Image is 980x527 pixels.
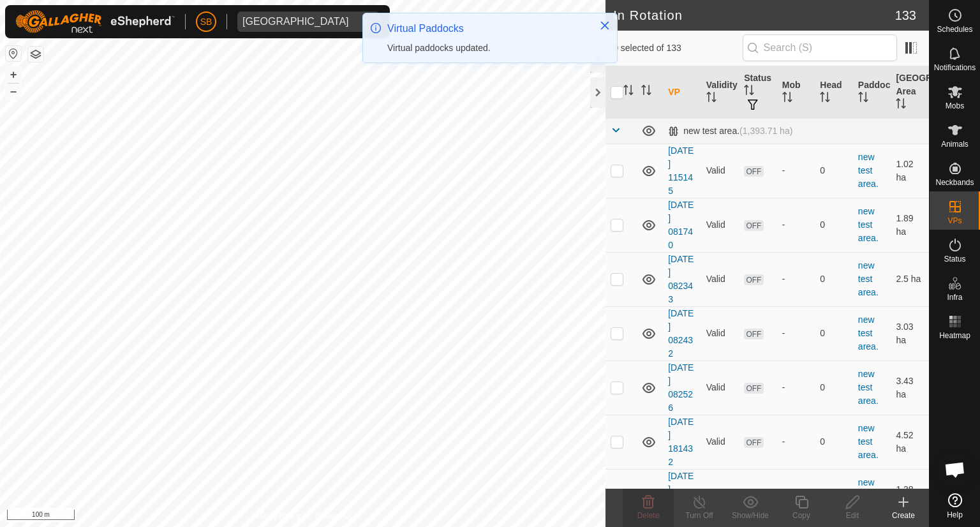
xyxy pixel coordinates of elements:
[744,274,763,285] span: OFF
[674,510,725,521] div: Turn Off
[858,94,868,104] p-sorticon: Activate to sort
[941,140,969,148] span: Animals
[668,308,694,359] a: [DATE] 082432
[668,254,694,304] a: [DATE] 082343
[878,510,929,521] div: Create
[858,477,879,514] a: new test area.
[853,66,891,119] th: Paddock
[815,306,853,360] td: 0
[782,327,810,340] div: -
[895,6,916,25] span: 133
[387,21,586,36] div: Virtual Paddocks
[934,64,976,71] span: Notifications
[6,46,21,61] button: Reset Map
[668,417,694,467] a: [DATE] 181432
[944,255,965,263] span: Status
[623,87,634,97] p-sorticon: Activate to sort
[641,87,651,97] p-sorticon: Activate to sort
[891,360,929,415] td: 3.43 ha
[701,66,739,119] th: Validity
[237,11,354,32] span: Tangihanga station
[782,381,810,394] div: -
[613,8,895,23] h2: In Rotation
[6,84,21,99] button: –
[744,437,763,448] span: OFF
[827,510,878,521] div: Edit
[354,11,380,32] div: dropdown trigger
[936,450,974,489] div: Open chat
[937,26,972,33] span: Schedules
[858,152,879,189] a: new test area.
[946,102,964,110] span: Mobs
[777,66,815,119] th: Mob
[701,306,739,360] td: Valid
[28,47,43,62] button: Map Layers
[744,87,754,97] p-sorticon: Activate to sort
[744,166,763,177] span: OFF
[6,67,21,82] button: +
[701,252,739,306] td: Valid
[744,220,763,231] span: OFF
[939,332,970,339] span: Heatmap
[15,10,175,33] img: Gallagher Logo
[663,66,701,119] th: VP
[815,252,853,306] td: 0
[858,260,879,297] a: new test area.
[947,293,962,301] span: Infra
[815,469,853,523] td: 0
[891,144,929,198] td: 1.02 ha
[637,511,660,520] span: Delete
[242,17,349,27] div: [GEOGRAPHIC_DATA]
[815,415,853,469] td: 0
[935,179,974,186] span: Neckbands
[668,471,694,521] a: [DATE] 181617
[858,423,879,460] a: new test area.
[815,144,853,198] td: 0
[858,369,879,406] a: new test area.
[613,41,742,55] span: 0 selected of 133
[315,510,353,522] a: Contact Us
[858,315,879,352] a: new test area.
[896,100,906,110] p-sorticon: Activate to sort
[891,66,929,119] th: [GEOGRAPHIC_DATA] Area
[815,66,853,119] th: Head
[701,360,739,415] td: Valid
[739,126,792,136] span: (1,393.71 ha)
[725,510,776,521] div: Show/Hide
[668,200,694,250] a: [DATE] 081740
[782,435,810,449] div: -
[200,15,212,29] span: SB
[782,164,810,177] div: -
[782,218,810,232] div: -
[815,360,853,415] td: 0
[782,272,810,286] div: -
[776,510,827,521] div: Copy
[668,126,792,137] div: new test area.
[668,145,694,196] a: [DATE] 115145
[947,217,961,225] span: VPs
[744,329,763,339] span: OFF
[891,252,929,306] td: 2.5 ha
[891,198,929,252] td: 1.89 ha
[743,34,897,61] input: Search (S)
[701,144,739,198] td: Valid
[947,511,963,519] span: Help
[596,17,614,34] button: Close
[387,41,586,55] div: Virtual paddocks updated.
[668,362,694,413] a: [DATE] 082526
[706,94,716,104] p-sorticon: Activate to sort
[253,510,301,522] a: Privacy Policy
[820,94,830,104] p-sorticon: Activate to sort
[739,66,777,119] th: Status
[701,469,739,523] td: Valid
[744,383,763,394] span: OFF
[701,415,739,469] td: Valid
[701,198,739,252] td: Valid
[858,206,879,243] a: new test area.
[891,469,929,523] td: 1.38 ha
[891,306,929,360] td: 3.03 ha
[815,198,853,252] td: 0
[891,415,929,469] td: 4.52 ha
[930,488,980,524] a: Help
[782,94,792,104] p-sorticon: Activate to sort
